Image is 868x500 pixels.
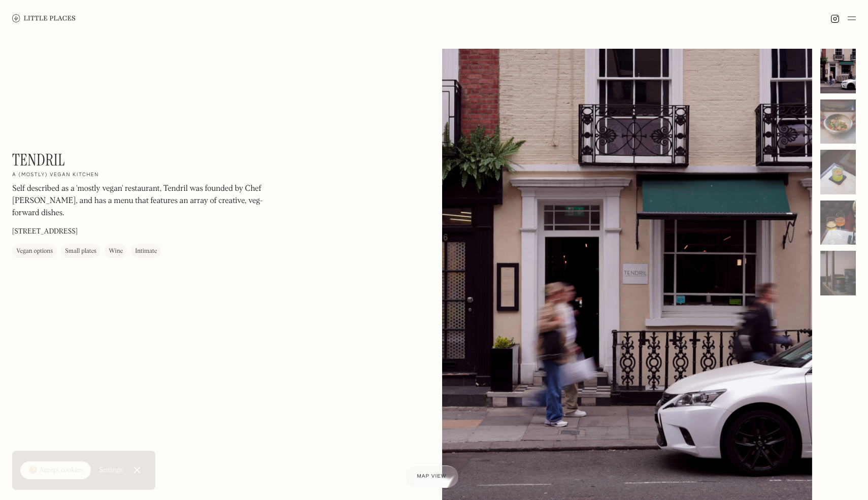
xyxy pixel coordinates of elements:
h2: A (mostly) vegan kitchen [12,172,99,179]
p: Self described as a 'mostly vegan' restaurant, Tendril was founded by Chef [PERSON_NAME], and has... [12,183,286,219]
div: Small plates [65,246,96,256]
a: Map view [405,465,459,488]
p: [STREET_ADDRESS] [12,226,78,237]
div: Intimate [135,246,157,256]
a: 🍪 Accept cookies [20,461,91,480]
div: Settings [99,466,123,474]
h1: Tendril [12,150,65,170]
a: Close Cookie Popup [127,460,147,480]
div: 🍪 Accept cookies [28,465,83,476]
a: Settings [99,459,123,482]
div: Vegan options [16,246,53,256]
div: Wine [109,246,123,256]
div: Close Cookie Popup [137,470,137,471]
span: Map view [417,474,447,479]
